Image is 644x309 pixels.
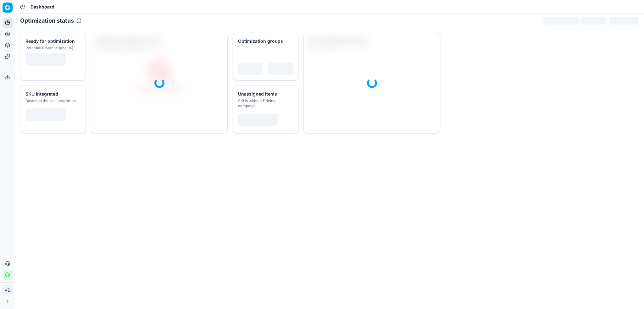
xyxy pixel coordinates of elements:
nav: breadcrumb [31,4,54,10]
div: Based on the last integration [25,98,79,103]
div: Potential Revenue (abs.,%) [25,46,79,51]
div: Optimization groups [238,38,292,44]
div: Unassigned items [238,91,292,97]
button: VD [3,285,13,295]
div: SKUs without Pricing campaign [238,98,292,108]
div: SKU integrated [25,91,79,97]
div: Ready for optimization [25,38,79,44]
h2: Optimization status [20,16,74,25]
span: Dashboard [31,4,54,10]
